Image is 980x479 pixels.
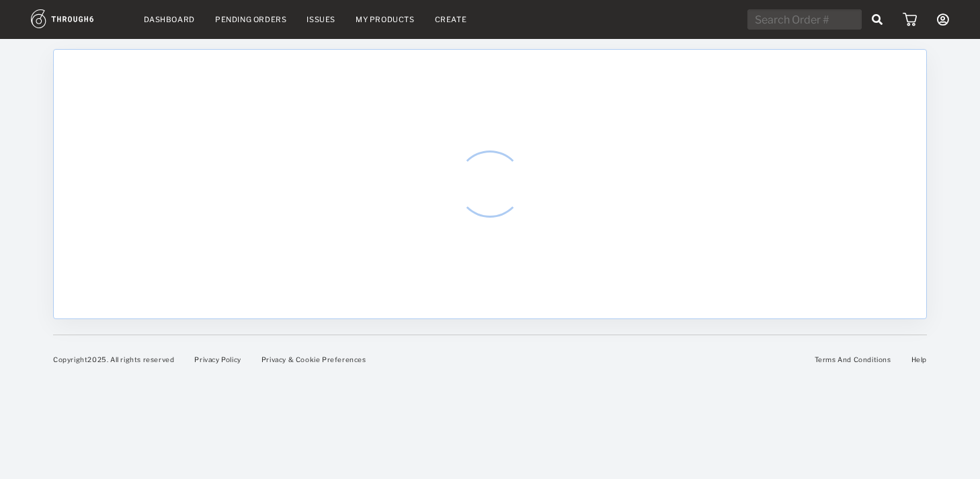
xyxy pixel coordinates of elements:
[747,9,862,30] input: Search Order #
[911,355,927,363] a: Help
[53,355,174,363] span: Copyright 2025 . All rights reserved
[815,355,891,363] a: Terms And Conditions
[194,355,241,363] a: Privacy Policy
[435,15,467,24] a: Create
[261,355,366,363] a: Privacy & Cookie Preferences
[356,15,415,24] a: My Products
[307,15,335,24] a: Issues
[31,9,124,28] img: logo.1c10ca64.svg
[144,15,195,24] a: Dashboard
[903,13,917,26] img: icon_cart.dab5cea1.svg
[215,15,286,24] a: Pending Orders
